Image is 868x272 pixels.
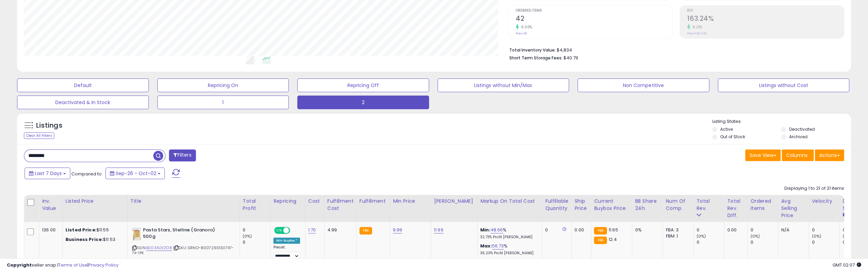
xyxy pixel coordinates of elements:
button: Deactivated & In Stock [17,96,149,109]
div: Preset: [273,245,300,260]
div: Title [130,198,237,205]
small: Prev: 40 [516,31,527,35]
button: Save View [745,149,781,161]
div: Win BuyBox * [273,238,300,244]
button: Columns [782,149,814,161]
p: Listing States: [712,118,851,125]
small: (0%) [750,233,760,239]
div: 0 [812,239,839,245]
label: Deactivated [789,126,815,132]
small: FBA [594,227,607,234]
div: 0 [696,239,724,245]
a: 56.73 [492,243,504,249]
div: Fulfillment [359,198,387,205]
a: Terms of Use [58,262,87,268]
div: Cost [308,198,322,205]
button: Listings without Min/Max [438,78,569,92]
div: % [480,243,537,256]
div: 0% [635,227,657,233]
div: seller snap | | [7,262,118,269]
div: Ordered Items [750,198,775,212]
span: Sep-26 - Oct-02 [116,170,156,177]
div: 0 [243,239,270,245]
a: B003AOVZO8 [146,245,172,251]
div: Min Price [393,198,428,205]
small: 5.00% [519,25,532,30]
span: 2025-10-10 02:07 GMT [833,262,861,268]
h2: 163.24% [687,15,844,24]
div: Velocity [812,198,837,205]
small: Prev: 149.47% [687,31,707,35]
button: Actions [815,149,844,161]
div: Total Rev. [696,198,721,212]
span: | SKU: GRNO-8007290130747-74-1PK [132,245,234,255]
b: Pasta Stars, Stelline (Granoro) 500g [143,227,226,241]
div: Markup on Total Cost [480,198,539,205]
div: Fulfillable Quantity [545,198,569,212]
b: Max: [480,243,492,249]
b: Total Inventory Value: [509,47,556,53]
span: Columns [786,152,808,159]
div: 4.99 [327,227,351,233]
div: Displaying 1 to 21 of 21 items [784,185,844,192]
div: N/A [781,227,803,233]
span: Compared to: [71,171,103,177]
a: 9.99 [393,227,402,233]
button: 2 [297,96,429,109]
small: (0%) [696,233,706,239]
div: Listed Price [66,198,125,205]
b: Listed Price: [66,227,97,233]
strong: Copyright [7,262,32,268]
div: Ship Price [574,198,588,212]
button: Default [17,78,149,92]
div: 0 [243,227,270,233]
div: 0 [545,227,566,233]
div: 0 [750,239,778,245]
small: (0%) [842,233,852,239]
div: BB Share 24h. [635,198,660,212]
span: 11.65 [609,227,618,233]
div: 136.00 [42,227,57,233]
div: 0 [696,227,724,233]
button: Non Competitive [578,78,709,92]
button: Repricing On [157,78,289,92]
div: ASIN: [132,227,234,263]
div: $11.55 [66,227,122,233]
div: Fulfillment Cost [327,198,354,212]
label: Archived [789,134,808,140]
span: ON [275,228,283,233]
b: Min: [480,227,490,233]
div: Total Profit [243,198,268,212]
th: The percentage added to the cost of goods (COGS) that forms the calculator for Min & Max prices. [477,195,542,222]
a: Privacy Policy [88,262,118,268]
small: 9.21% [690,25,702,30]
button: Last 7 Days [25,168,70,179]
label: Active [720,126,733,132]
div: FBM: 1 [666,233,688,239]
b: Short Term Storage Fees: [509,55,563,61]
a: 48.66 [490,227,503,233]
span: OFF [289,228,300,233]
div: Repricing [273,198,302,205]
small: (0%) [243,233,252,239]
div: 0.00 [727,227,742,233]
div: Avg Selling Price [781,198,806,219]
small: Days In Stock. [842,212,846,218]
div: Days In Stock [842,198,867,212]
button: Repricing Off [297,78,429,92]
button: 1 [157,96,289,109]
div: 0.00 [574,227,586,233]
small: FBA [359,227,372,234]
img: 41vieiFX11L._SL40_.jpg [132,227,141,241]
a: 1.70 [308,227,316,233]
button: Listings without Cost [718,78,850,92]
small: (0%) [812,233,821,239]
h2: 42 [516,15,672,24]
div: % [480,227,537,240]
small: FBA [594,237,607,244]
div: 0 [750,227,778,233]
div: $11.53 [66,237,122,243]
button: Filters [169,149,196,161]
div: Total Rev. Diff. [727,198,744,219]
a: 11.99 [434,227,443,233]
